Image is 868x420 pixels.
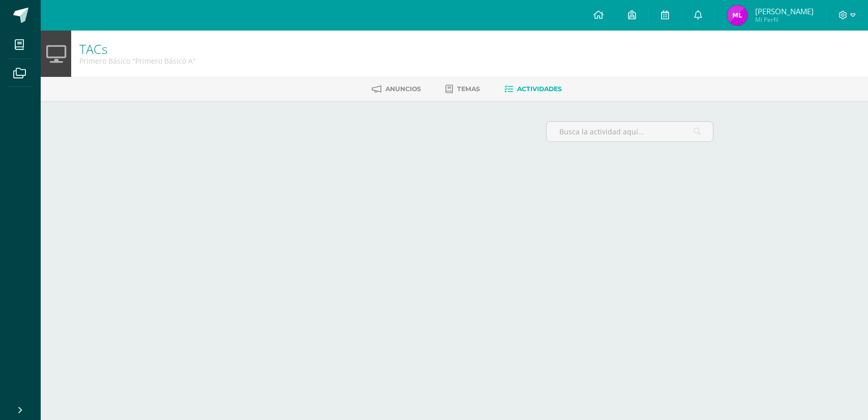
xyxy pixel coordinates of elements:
[457,85,480,93] span: Temas
[755,15,814,24] span: Mi Perfil
[755,6,814,16] span: [PERSON_NAME]
[79,56,196,66] div: Primero Básico 'Primero Básico A'
[79,40,108,58] a: TACs
[517,85,562,93] span: Actividades
[79,42,196,56] h1: TACs
[727,5,747,25] img: 592dee0693bd753a85c15accea0873b1.png
[504,81,562,97] a: Actividades
[445,81,480,97] a: Temas
[547,122,713,142] input: Busca la actividad aquí...
[372,81,421,97] a: Anuncios
[385,85,421,93] span: Anuncios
